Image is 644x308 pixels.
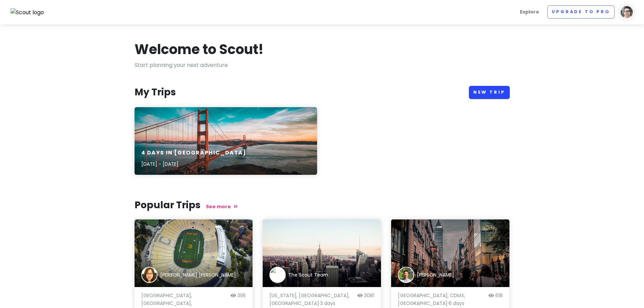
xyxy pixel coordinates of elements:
p: [US_STATE], [GEOGRAPHIC_DATA], [GEOGRAPHIC_DATA] · 3 days [269,292,355,307]
img: Trip author [141,267,158,283]
p: [GEOGRAPHIC_DATA], CDMX, [GEOGRAPHIC_DATA] · 6 days [398,292,486,307]
h3: Popular Trips [135,199,510,211]
img: User profile [620,5,634,19]
a: See more [206,203,238,210]
p: Start planning your next adventure [135,61,510,70]
div: [PERSON_NAME] [PERSON_NAME] [160,271,236,279]
a: Upgrade to Pro [547,5,615,19]
img: Trip author [398,267,414,283]
a: New Trip [469,86,510,99]
div: [PERSON_NAME] [417,271,454,279]
h3: My Trips [135,86,176,98]
span: 395 [237,292,246,299]
img: Trip author [269,267,286,283]
div: The Scout Team [288,271,328,279]
img: Scout logo [10,8,44,17]
p: [DATE] - [DATE] [141,160,246,168]
h6: 4 Days in [GEOGRAPHIC_DATA] [141,149,246,157]
span: 3081 [364,292,374,299]
a: Explore [517,5,542,19]
a: 4 Days in [GEOGRAPHIC_DATA][DATE] - [DATE] [135,107,317,175]
span: 618 [495,292,503,299]
h1: Welcome to Scout! [135,41,264,58]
